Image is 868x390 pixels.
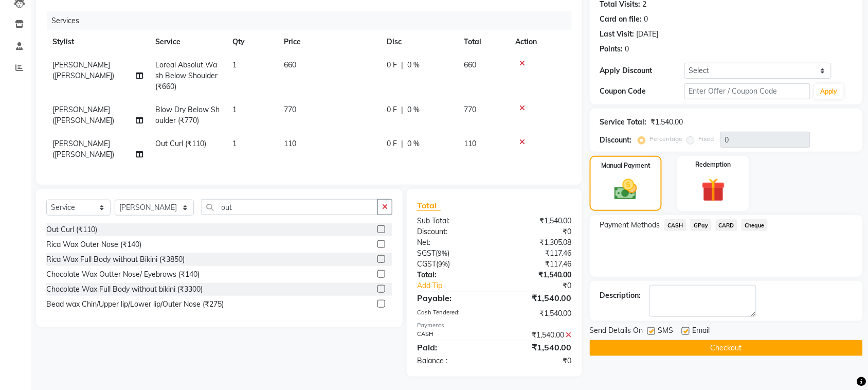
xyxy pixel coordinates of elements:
span: SMS [658,325,674,338]
div: Services [47,11,580,30]
span: 0 F [387,138,397,149]
th: Service [149,30,226,54]
input: Enter Offer / Coupon Code [684,83,810,99]
span: 0 % [407,138,420,149]
div: Net: [409,237,495,248]
div: ( ) [409,248,495,259]
span: 0 F [387,60,397,70]
div: Out Curl (₹110) [46,224,97,235]
th: Action [509,30,572,54]
div: ₹0 [494,356,580,366]
span: SGST [417,249,436,258]
div: Paid: [409,341,495,353]
span: 0 F [387,104,397,115]
a: Add Tip [409,280,509,291]
span: Loreal Absolut Wash Below Shoulder (₹660) [155,60,218,91]
span: 110 [464,139,476,148]
span: 1 [232,60,237,69]
div: Total: [409,270,495,280]
div: ₹1,540.00 [494,341,580,353]
div: ₹0 [509,280,580,291]
span: CGST [417,259,436,269]
span: [PERSON_NAME] ([PERSON_NAME]) [52,60,114,80]
div: Apply Discount [600,65,684,76]
span: 1 [232,105,237,114]
div: Rica Wax Full Body without Bikini (₹3850) [46,254,185,265]
div: Rica Wax Outer Nose (₹140) [46,239,141,250]
label: Manual Payment [601,161,650,170]
span: | [401,104,403,115]
span: CARD [716,219,738,231]
button: Checkout [590,340,863,356]
div: Card on file: [600,14,642,25]
div: 0 [625,44,629,55]
div: Bead wax Chin/Upper lip/Lower lip/Outer Nose (₹275) [46,299,224,310]
img: _cash.svg [607,176,644,203]
span: Out Curl (₹110) [155,139,206,148]
span: 1 [232,139,237,148]
span: 110 [284,139,296,148]
input: Search or Scan [202,199,378,215]
div: Chocolate Wax Full Body without bikini (₹3300) [46,284,203,295]
div: ₹117.46 [494,248,580,259]
div: Payable: [409,292,495,304]
th: Stylist [46,30,149,54]
th: Total [458,30,509,54]
div: Discount: [409,226,495,237]
span: 0 % [407,60,420,70]
th: Disc [381,30,458,54]
div: Last Visit: [600,29,635,40]
span: [PERSON_NAME] ([PERSON_NAME]) [52,139,114,159]
div: Coupon Code [600,86,684,97]
label: Percentage [650,134,683,144]
div: CASH [409,330,495,341]
div: ₹117.46 [494,259,580,270]
button: Apply [815,84,844,99]
div: Balance : [409,356,495,366]
span: Blow Dry Below Shoulder (₹770) [155,105,220,125]
span: GPay [691,219,712,231]
img: _gift.svg [694,175,733,205]
span: CASH [664,219,686,231]
th: Price [278,30,381,54]
div: ₹0 [494,226,580,237]
span: 770 [464,105,476,114]
span: Send Details On [590,325,643,338]
div: Service Total: [600,117,647,128]
div: Cash Tendered: [409,308,495,319]
div: Discount: [600,135,632,146]
div: ( ) [409,259,495,270]
span: [PERSON_NAME] ([PERSON_NAME]) [52,105,114,125]
div: Description: [600,290,641,301]
div: ₹1,540.00 [494,270,580,280]
div: ₹1,305.08 [494,237,580,248]
span: Total [417,200,441,211]
span: 660 [464,60,476,69]
div: Payments [417,321,572,330]
div: Chocolate Wax Outter Nose/ Eyebrows (₹140) [46,269,200,280]
label: Fixed [699,134,714,144]
span: 9% [438,260,448,268]
th: Qty [226,30,278,54]
span: 0 % [407,104,420,115]
div: ₹1,540.00 [494,330,580,341]
div: [DATE] [637,29,659,40]
span: | [401,60,403,70]
span: Cheque [742,219,768,231]
span: Email [693,325,710,338]
div: Sub Total: [409,216,495,226]
label: Redemption [696,160,731,169]
span: 660 [284,60,296,69]
div: ₹1,540.00 [494,292,580,304]
div: Points: [600,44,623,55]
div: ₹1,540.00 [651,117,683,128]
div: ₹1,540.00 [494,308,580,319]
div: ₹1,540.00 [494,216,580,226]
span: 9% [438,249,447,257]
div: 0 [644,14,648,25]
span: 770 [284,105,296,114]
span: Payment Methods [600,220,660,231]
span: | [401,138,403,149]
